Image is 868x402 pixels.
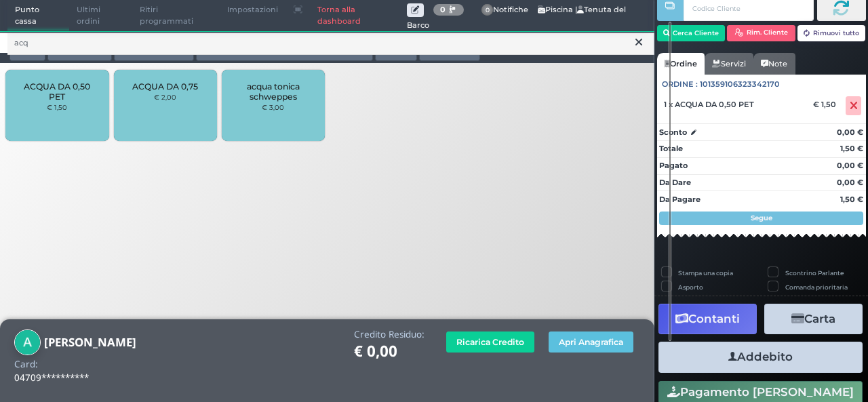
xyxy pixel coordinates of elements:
h1: € 0,00 [354,343,425,360]
span: Punto cassa [7,1,70,31]
strong: Segue [751,214,772,222]
small: € 2,00 [154,93,176,101]
span: acqua tonica schweppes [233,81,314,102]
span: ACQUA DA 0,50 PET [17,81,98,102]
span: 0 [481,4,494,16]
strong: Sconto [659,127,687,138]
a: Servizi [705,53,753,75]
label: Scontrino Parlante [785,268,844,277]
span: ACQUA DA 0,75 [132,81,198,92]
span: 101359106323342170 [700,79,780,90]
a: Note [753,53,795,75]
b: 0 [440,5,446,14]
button: Carta [764,304,863,334]
strong: 1,50 € [840,195,863,204]
button: Ricarica Credito [446,331,534,353]
small: € 1,50 [47,103,67,111]
strong: 0,00 € [837,161,863,170]
span: 1 x ACQUA DA 0,50 PET [664,100,754,109]
label: Asporto [678,283,703,292]
small: € 3,00 [262,103,284,111]
span: Ritiri programmati [132,1,220,31]
button: Apri Anagrafica [549,331,633,353]
h4: Credito Residuo: [354,329,425,340]
a: Ordine [657,53,705,75]
span: Impostazioni [220,1,285,20]
button: Rim. Cliente [727,25,795,41]
strong: 1,50 € [840,144,863,153]
strong: 0,00 € [837,178,863,187]
span: Ultimi ordini [69,1,132,31]
strong: Totale [659,144,683,153]
a: Torna alla dashboard [310,1,407,31]
b: [PERSON_NAME] [44,334,136,350]
label: Stampa una copia [678,268,733,277]
button: Rimuovi tutto [797,25,866,41]
button: Cerca Cliente [657,25,726,41]
button: Contanti [658,304,757,334]
label: Comanda prioritaria [785,283,848,292]
div: € 1,50 [811,100,843,109]
strong: Da Pagare [659,195,701,204]
img: annalisa anzioso [14,329,41,356]
button: Addebito [658,342,863,372]
h4: Card: [14,359,38,369]
strong: 0,00 € [837,127,863,137]
input: Ricerca articolo [7,31,654,55]
strong: Da Dare [659,178,691,187]
strong: Pagato [659,161,688,170]
span: Ordine : [662,79,698,90]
